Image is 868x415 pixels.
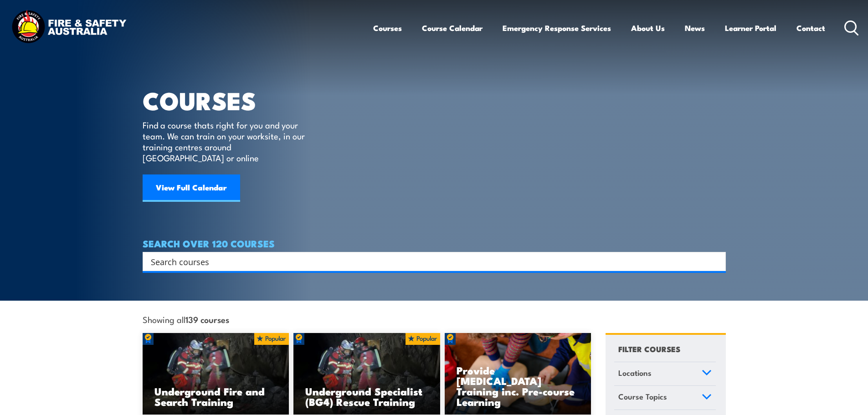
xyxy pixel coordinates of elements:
h3: Underground Specialist (BG4) Rescue Training [305,386,428,407]
strong: 139 courses [185,313,229,325]
img: Underground mine rescue [293,333,440,415]
span: Showing all [143,314,229,324]
a: Courses [373,16,402,40]
a: About Us [631,16,665,40]
a: View Full Calendar [143,174,240,202]
a: Locations [614,362,716,386]
a: Emergency Response Services [503,16,611,40]
a: Contact [796,16,825,40]
a: Course Calendar [422,16,483,40]
h3: Underground Fire and Search Training [154,386,277,407]
a: Underground Specialist (BG4) Rescue Training [293,333,440,415]
h1: COURSES [143,89,318,111]
button: Search magnifier button [710,255,723,268]
a: News [685,16,705,40]
img: Underground mine rescue [143,333,289,415]
a: Provide [MEDICAL_DATA] Training inc. Pre-course Learning [445,333,591,415]
h4: FILTER COURSES [618,343,680,355]
span: Course Topics [618,390,667,403]
p: Find a course thats right for you and your team. We can train on your worksite, in our training c... [143,119,309,163]
a: Course Topics [614,386,716,410]
h3: Provide [MEDICAL_DATA] Training inc. Pre-course Learning [457,365,580,407]
span: Locations [618,367,652,379]
a: Underground Fire and Search Training [143,333,289,415]
a: Learner Portal [725,16,776,40]
form: Search form [153,255,708,268]
input: Search input [151,255,706,268]
h4: SEARCH OVER 120 COURSES [143,238,726,248]
img: Low Voltage Rescue and Provide CPR [445,333,591,415]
